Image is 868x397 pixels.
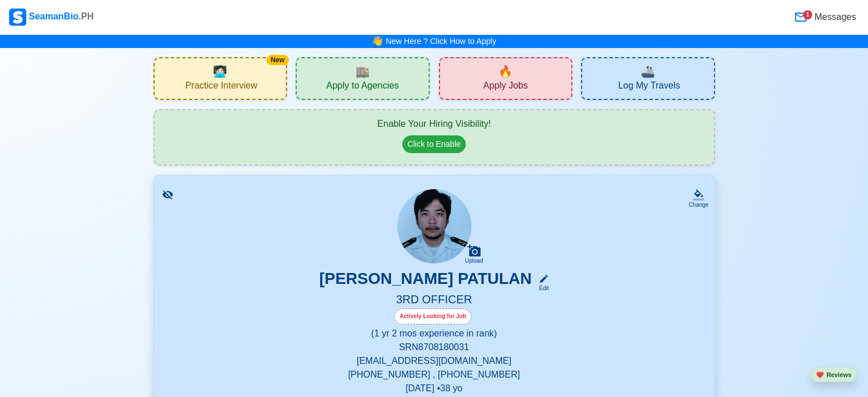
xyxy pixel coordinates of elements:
span: Log My Travels [618,80,680,94]
div: Change [688,200,708,209]
div: SeamanBio [9,9,94,26]
span: interview [213,63,227,80]
span: Messages [812,10,856,24]
h3: [PERSON_NAME] PATULAN [319,269,531,292]
button: Click to Enable [402,135,466,153]
span: .PH [79,11,94,21]
p: [EMAIL_ADDRESS][DOMAIN_NAME] [168,354,701,368]
div: Enable Your Hiring Visibility! [166,117,703,131]
span: Apply Jobs [483,80,528,94]
span: Practice Interview [185,80,257,94]
span: agencies [356,63,370,80]
div: Upload [465,258,483,264]
span: travel [641,63,655,80]
span: bell [369,33,386,50]
p: (1 yr 2 mos experience in rank) [168,327,701,340]
span: heart [816,371,824,378]
div: Actively Looking for Job [394,308,471,324]
span: Apply to Agencies [326,80,399,94]
button: heartReviews [811,367,857,383]
h5: 3RD OFFICER [168,292,701,308]
div: New [267,55,289,65]
span: new [498,63,512,80]
p: SRN 8708180031 [168,340,701,354]
a: New Here ? Click How to Apply [386,37,496,46]
div: Edit [534,284,549,292]
div: 1 [803,10,812,19]
p: [PHONE_NUMBER] , [PHONE_NUMBER] [168,368,701,382]
img: Logo [9,9,26,26]
p: [DATE] • 38 yo [168,382,701,395]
